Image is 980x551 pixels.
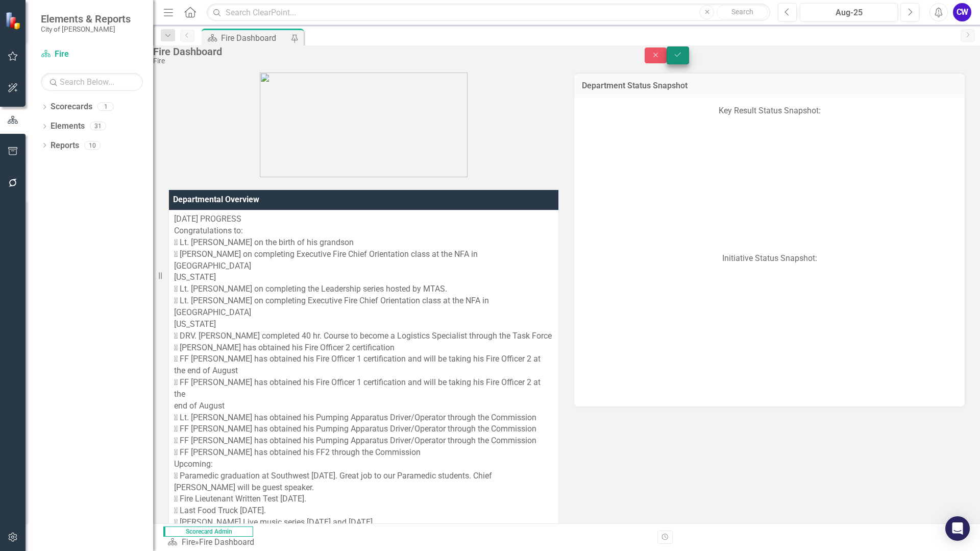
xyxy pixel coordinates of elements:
div: Fire [153,57,624,65]
a: Reports [51,140,79,152]
small: City of [PERSON_NAME] [41,25,131,33]
div: » [167,537,258,548]
p: Key Result Status Snapshot: [584,105,954,119]
div: 1 [97,103,114,111]
div: 31 [90,122,106,131]
a: Elements [51,121,85,132]
img: ClearPoint Strategy [4,11,23,30]
div: Fire Dashboard [153,46,624,57]
span: Search [731,8,753,16]
span: Scorecard Admin [163,526,253,537]
div: Fire Dashboard [199,537,254,547]
button: Search [717,5,768,19]
a: Scorecards [51,101,92,113]
h3: Department Status Snapshot [582,81,957,90]
a: Fire [182,537,195,547]
div: Fire Dashboard [221,32,288,44]
input: Search Below... [41,73,143,91]
span: Elements & Reports [41,13,131,25]
div: Open Intercom Messenger [945,516,970,541]
div: 10 [84,141,101,150]
img: COB-New-Logo-Sig-300px.png [260,73,468,177]
a: Fire [41,49,143,60]
div: Aug-25 [803,7,894,19]
button: CW [953,3,971,21]
input: Search ClearPoint... [207,4,770,21]
p: Initiative Status Snapshot: [584,251,954,267]
button: Aug-25 [800,3,898,21]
